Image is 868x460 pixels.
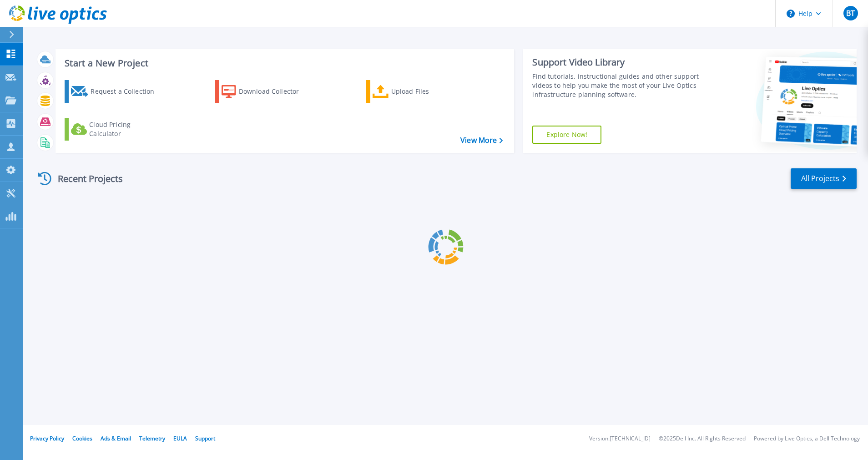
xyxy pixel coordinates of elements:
[532,72,702,99] div: Find tutorials, instructional guides and other support videos to help you make the most of your L...
[532,126,601,144] a: Explore Now!
[391,82,464,101] div: Upload Files
[366,80,468,103] a: Upload Files
[791,168,857,189] a: All Projects
[589,436,651,442] li: Version: [TECHNICAL_ID]
[532,56,702,68] div: Support Video Library
[195,435,215,442] a: Support
[101,435,131,442] a: Ads & Email
[846,10,855,17] span: BT
[89,120,162,138] div: Cloud Pricing Calculator
[239,82,312,101] div: Download Collector
[91,82,163,101] div: Request a Collection
[30,435,64,442] a: Privacy Policy
[65,58,503,68] h3: Start a New Project
[659,436,746,442] li: © 2025 Dell Inc. All Rights Reserved
[72,435,92,442] a: Cookies
[215,80,317,103] a: Download Collector
[139,435,165,442] a: Telemetry
[65,118,166,141] a: Cloud Pricing Calculator
[35,167,135,190] div: Recent Projects
[460,136,503,145] a: View More
[65,80,166,103] a: Request a Collection
[173,435,187,442] a: EULA
[754,436,860,442] li: Powered by Live Optics, a Dell Technology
